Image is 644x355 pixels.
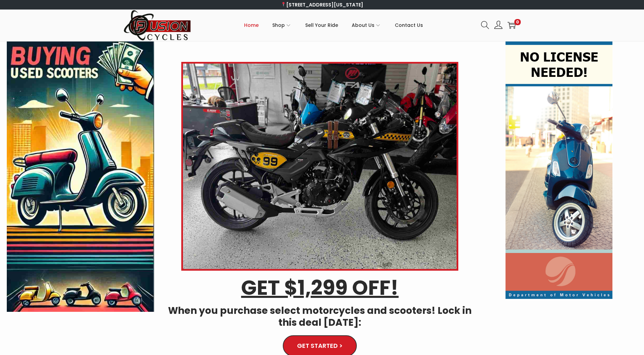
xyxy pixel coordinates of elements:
[297,343,343,349] span: GET STARTED >
[508,21,516,29] a: 0
[272,10,292,40] a: Shop
[244,10,259,40] a: Home
[395,17,423,34] span: Contact Us
[281,1,363,8] a: [STREET_ADDRESS][US_STATE]
[164,305,475,328] h4: When you purchase select motorcycles and scooters! Lock in this deal [DATE]:
[272,17,285,34] span: Shop
[281,2,286,7] img: 📍
[124,10,191,41] img: Woostify retina logo
[191,10,476,40] nav: Primary navigation
[352,17,374,34] span: About Us
[352,10,381,40] a: About Us
[305,17,338,34] span: Sell Your Ride
[241,273,399,302] u: GET $1,299 OFF!
[395,10,423,40] a: Contact Us
[244,17,259,34] span: Home
[305,10,338,40] a: Sell Your Ride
